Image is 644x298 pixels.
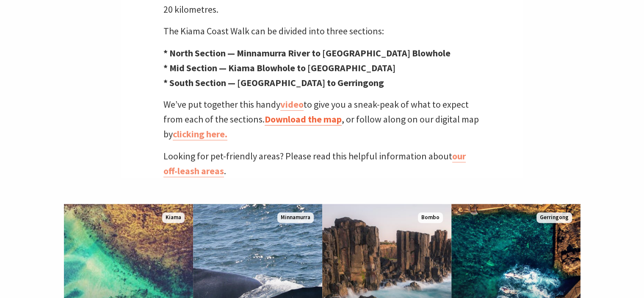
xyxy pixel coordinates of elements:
[280,98,304,111] a: video
[163,97,481,142] p: We’ve put together this handy to give you a sneak-peak of what to expect from each of the section...
[536,212,572,223] span: Gerringong
[163,77,384,89] strong: * South Section — [GEOGRAPHIC_DATA] to Gerringong
[162,212,185,223] span: Kiama
[163,47,451,59] strong: * North Section — Minnamurra River to [GEOGRAPHIC_DATA] Blowhole
[418,212,443,223] span: Bombo
[173,128,227,140] a: clicking here.
[163,62,395,74] strong: * Mid Section — Kiama Blowhole to [GEOGRAPHIC_DATA]
[163,24,481,39] p: The Kiama Coast Walk can be divided into three sections:
[277,212,314,223] span: Minnamurra
[163,149,481,178] p: Looking for pet-friendly areas? Please read this helpful information about .
[163,150,466,177] a: our off-leash areas
[265,113,342,125] a: Download the map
